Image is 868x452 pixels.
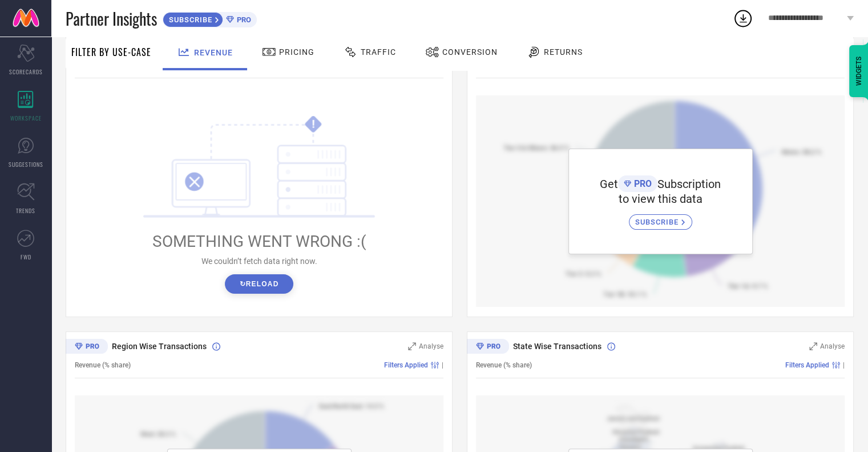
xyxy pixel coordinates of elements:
span: Partner Insights [66,7,157,30]
span: Subscription [657,177,721,191]
span: SUBSCRIBE [163,15,215,24]
a: SUBSCRIBEPRO [163,9,257,27]
span: Revenue [194,48,233,57]
span: TRENDS [16,206,35,215]
span: Filter By Use-Case [71,45,151,59]
span: Analyse [419,342,443,350]
span: Revenue (% share) [476,361,532,369]
span: PRO [234,15,251,24]
span: Get [600,177,618,191]
span: Returns [544,47,583,57]
span: Filters Applied [785,361,829,369]
span: | [442,361,443,369]
div: Premium [467,339,509,356]
div: Premium [66,339,108,356]
span: SCORECARDS [9,67,43,76]
span: Pricing [279,47,314,57]
div: Open download list [733,8,753,29]
span: Traffic [361,47,396,57]
span: WORKSPACE [10,114,42,122]
tspan: ! [312,118,315,131]
span: SUGGESTIONS [9,160,43,169]
span: PRO [631,178,652,189]
span: Region Wise Transactions [112,342,207,351]
a: SUBSCRIBE [629,206,692,230]
span: State Wise Transactions [513,342,601,351]
button: ↻Reload [225,274,293,294]
span: We couldn’t fetch data right now. [201,257,317,266]
span: SUBSCRIBE [635,218,681,226]
span: FWD [21,253,31,261]
svg: Zoom [809,342,817,350]
span: to view this data [619,192,703,206]
span: Filters Applied [384,361,428,369]
span: SOMETHING WENT WRONG :( [152,232,366,251]
span: Revenue (% share) [75,361,131,369]
span: Conversion [442,47,498,57]
svg: Zoom [408,342,416,350]
span: Analyse [820,342,845,350]
span: | [843,361,845,369]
